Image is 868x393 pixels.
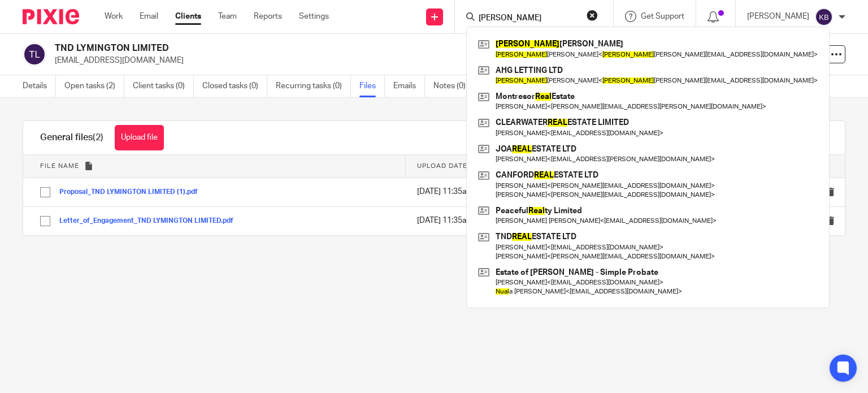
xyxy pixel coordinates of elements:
a: Files [359,75,385,97]
a: Details [23,75,56,97]
a: Email [140,11,158,22]
a: Reports [254,11,282,22]
a: Settings [299,11,329,22]
button: Proposal_TND LYMINGTON LIMITED (1).pdf [59,188,206,196]
a: Client tasks (0) [133,75,194,97]
a: Emails [393,75,425,97]
input: Search [478,14,579,24]
img: svg%3E [23,42,46,66]
h1: General files [40,132,103,144]
button: Letter_of_Engagement_TND LYMINGTON LIMITED.pdf [59,217,242,225]
img: Pixie [23,9,79,24]
a: Open tasks (2) [64,75,124,97]
p: [EMAIL_ADDRESS][DOMAIN_NAME] [55,55,692,66]
a: Team [218,11,237,22]
a: Notes (0) [433,75,475,97]
input: Select [34,182,56,203]
a: Recurring tasks (0) [276,75,351,97]
span: Get Support [641,12,684,20]
span: File name [40,163,79,169]
a: Clients [175,11,201,22]
img: svg%3E [815,8,833,26]
p: [PERSON_NAME] [747,11,809,22]
a: Work [105,11,123,22]
span: (2) [93,133,103,142]
button: Clear [587,10,598,21]
span: Upload date [417,163,467,169]
input: Select [34,210,56,232]
button: Upload file [115,125,164,150]
p: [DATE] 11:35am [417,215,524,226]
p: [DATE] 11:35am [417,186,524,197]
h2: TND LYMINGTON LIMITED [55,42,565,54]
a: Closed tasks (0) [202,75,267,97]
